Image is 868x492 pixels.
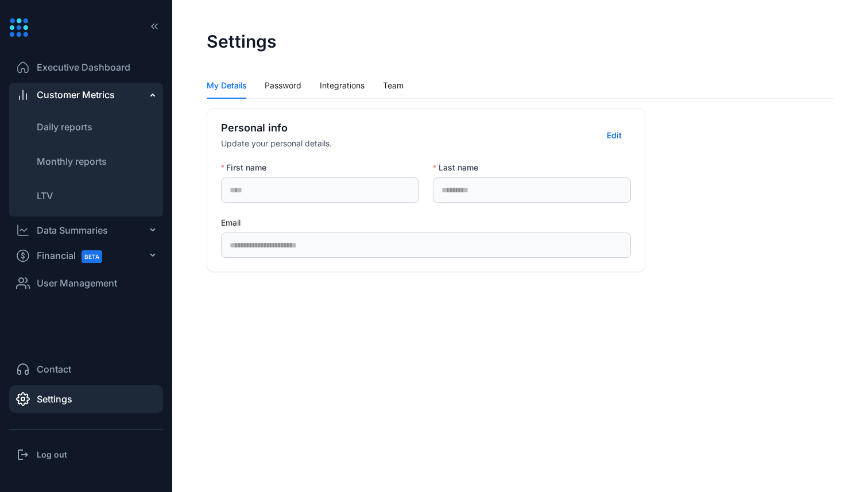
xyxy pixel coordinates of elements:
[221,216,249,229] label: Email
[37,223,108,237] div: Data Summaries
[207,79,246,92] div: My Details
[433,177,631,203] input: Last name
[320,79,365,92] div: Integrations
[37,190,53,202] span: LTV
[37,362,71,376] span: Contact
[221,162,274,173] label: First name
[37,392,72,406] span: Settings
[383,79,404,92] div: Team
[221,177,419,203] input: First name
[265,79,301,92] div: Password
[37,88,115,102] span: Customer Metrics
[598,126,631,145] button: Edit
[37,60,130,74] span: Executive Dashboard
[221,138,332,148] span: Update your personal details.
[37,449,67,460] h3: Log out
[37,156,107,167] span: Monthly reports
[37,276,117,290] span: User Management
[82,250,102,263] span: BETA
[221,233,631,258] input: Email
[37,121,92,133] span: Daily reports
[37,243,113,269] span: Financial
[433,162,486,173] label: Last name
[607,130,622,141] span: Edit
[189,17,851,65] header: Settings
[221,120,332,136] h3: Personal info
